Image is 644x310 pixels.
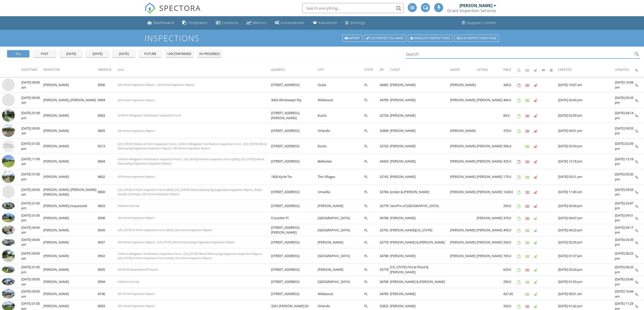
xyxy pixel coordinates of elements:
[503,200,517,212] td: 250.0
[534,63,542,77] th: Published: Not sorted.
[615,154,635,169] td: [DATE] 12:18 pm
[188,20,208,25] div: Templates
[390,288,450,300] td: [PERSON_NAME]
[165,50,193,57] button: unconfirmed
[450,169,477,184] td: [PERSON_NAME]
[390,224,450,236] td: [PERSON_NAME][US_STATE]
[2,185,15,198] img: streetview
[43,184,98,200] td: [PERSON_NAME], [PERSON_NAME], [PERSON_NAME]
[558,184,615,200] td: [DATE] 11:49 am
[477,212,503,224] td: [PERSON_NAME]
[364,212,380,224] td: FL
[271,123,318,139] td: [STREET_ADDRESS]
[558,276,615,288] td: [DATE] 01:53 pm
[615,212,635,224] td: [DATE] 09:01 pm
[380,169,390,184] td: 32162
[459,3,492,8] div: [PERSON_NAME]
[503,108,517,123] td: 85.0
[364,276,380,288] td: FL
[503,184,517,200] td: 1630.0
[380,184,390,200] td: 32784
[21,77,43,93] td: [DATE] 09:00 am
[450,248,477,264] td: [PERSON_NAME]
[98,169,118,184] td: 8602
[364,77,380,93] td: FL
[390,264,450,276] td: [US_STATE] Fire & Flood & [PERSON_NAME]
[98,77,118,93] td: 8596
[271,108,318,123] td: [STREET_ADDRESS][PERSON_NAME]
[503,248,517,264] td: 705.0
[615,200,635,212] td: [DATE] 03:47 pm
[2,124,15,137] img: streetview
[139,50,161,57] button: future
[21,63,43,77] th: Date/Time: Not sorted.
[390,276,450,288] td: [PERSON_NAME] & [PERSON_NAME]
[477,236,503,248] td: [PERSON_NAME]
[43,63,98,77] th: Inspector: Not sorted.
[503,288,517,300] td: 427.45
[318,63,364,77] th: City: Not sorted.
[318,169,364,184] td: The Villages
[7,50,29,57] button: all
[43,248,98,264] td: [PERSON_NAME]
[364,138,380,154] td: FL
[390,138,450,154] td: [PERSON_NAME]
[214,18,241,28] a: Contacts
[364,68,373,72] span: State
[145,34,499,43] h1: Inspections
[615,63,635,77] th: Updated: Not sorted.
[271,200,318,212] td: [STREET_ADDRESS]
[364,264,380,276] td: FL
[2,278,15,285] img: 9346229%2Fcover_photos%2FFqKkdqwMfUFb1gQ214fX%2Fsmall.jpg
[558,169,615,184] td: [DATE] 03:21 pm
[503,154,517,169] td: 425.0
[9,51,27,56] div: all
[159,3,201,13] span: SPECTORA
[615,77,635,93] td: [DATE] 10:08 am
[526,63,534,77] th: Paid: Not sorted.
[517,63,526,77] th: Agreements signed: Not sorted.
[450,154,477,169] td: [PERSON_NAME]
[98,108,118,123] td: 8583
[477,93,503,108] td: [PERSON_NAME]
[503,224,517,236] td: 495.0
[43,108,98,123] td: [PERSON_NAME]
[153,20,174,25] div: Dashboard
[558,123,615,139] td: [DATE] 04:51 pm
[2,140,15,152] img: house-placeholder-square-ca63347ab8c70e15b013bc22427d3df0f7f082c62ce06d78aee8ec4e70df452f.jpg
[2,78,15,91] img: streetview
[98,212,118,224] td: 8598
[503,77,517,93] td: 345.0
[271,77,318,93] td: [STREET_ADDRESS]
[98,276,118,288] td: 8594
[318,212,364,224] td: [GEOGRAPHIC_DATA]
[558,212,615,224] td: [DATE] 04:07 pm
[271,288,318,300] td: [STREET_ADDRESS]
[350,20,365,25] div: Settings
[281,20,305,25] div: Automations
[21,276,43,288] td: [DATE] 09:00 am
[271,93,318,108] td: 3063 Windswept Wy
[2,170,15,183] img: streetview
[380,154,390,169] td: 34420
[450,68,460,72] span: Agent
[271,248,318,264] td: [STREET_ADDRESS]
[477,224,503,236] td: [PERSON_NAME]
[364,93,380,108] td: FL
[615,276,635,288] td: [DATE] 03:46 pm
[503,63,517,77] th: Price: Not sorted.
[454,35,499,42] a: Old inspections page
[43,68,60,72] span: Inspector
[98,224,118,236] td: 8599
[390,93,450,108] td: [PERSON_NAME]
[318,123,364,139] td: Orlando
[43,169,98,184] td: [PERSON_NAME]
[380,288,390,300] td: 34785
[364,108,380,123] td: FL
[98,123,118,139] td: 8605
[477,63,503,77] th: Listing: Not sorted.
[558,68,571,72] span: Created
[271,184,318,200] td: [STREET_ADDRESS]
[60,50,82,57] button: [DATE]
[21,288,43,300] td: [DATE] 09:00 am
